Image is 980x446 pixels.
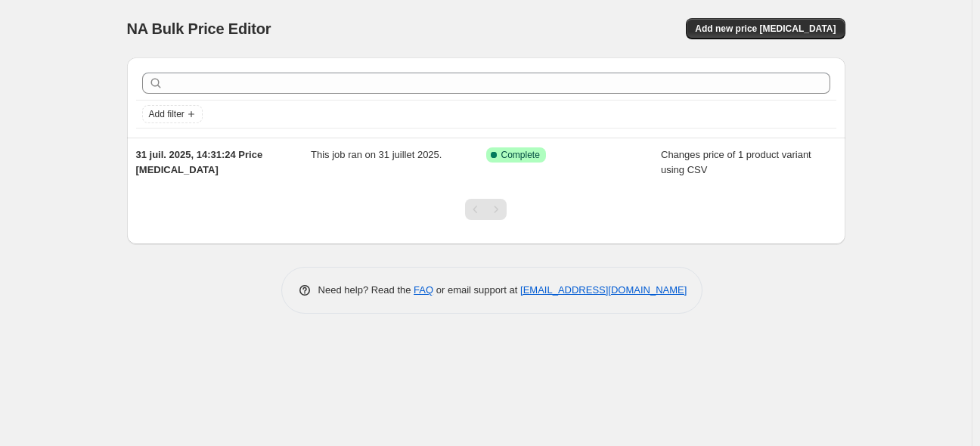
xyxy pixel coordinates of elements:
[520,284,687,296] a: [EMAIL_ADDRESS][DOMAIN_NAME]
[136,149,263,175] span: 31 juil. 2025, 14:31:24 Price [MEDICAL_DATA]
[661,149,811,175] span: Changes price of 1 product variant using CSV
[149,108,185,120] span: Add filter
[501,149,540,161] span: Complete
[686,18,845,39] button: Add new price [MEDICAL_DATA]
[142,105,203,123] button: Add filter
[465,199,507,220] nav: Pagination
[414,284,433,296] a: FAQ
[311,149,442,160] span: This job ran on 31 juillet 2025.
[127,20,271,37] span: NA Bulk Price Editor
[695,23,836,35] span: Add new price [MEDICAL_DATA]
[318,284,414,296] span: Need help? Read the
[433,284,520,296] span: or email support at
